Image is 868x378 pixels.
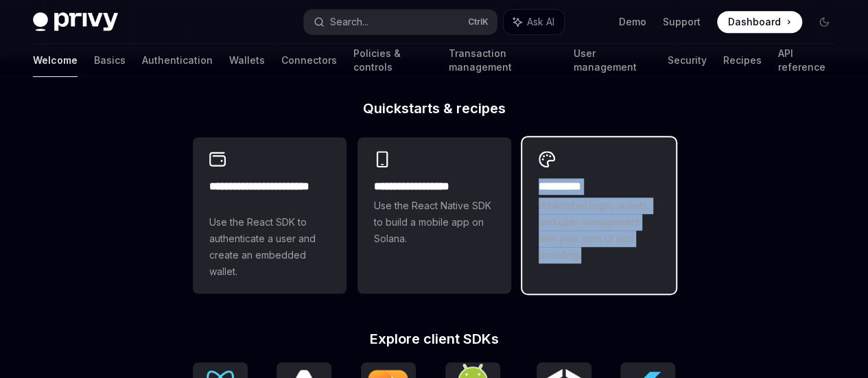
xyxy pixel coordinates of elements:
[539,198,659,263] span: Whitelabel login, wallets, and user management with your own UI and branding.
[330,14,368,30] div: Search...
[353,44,432,77] a: Policies & controls
[813,11,835,33] button: Toggle dark mode
[304,10,497,34] button: Search...CtrlK
[663,15,701,29] a: Support
[468,16,489,27] span: Ctrl K
[33,12,118,32] img: dark logo
[717,11,802,33] a: Dashboard
[728,15,781,29] span: Dashboard
[142,44,213,77] a: Authentication
[281,44,337,77] a: Connectors
[777,44,835,77] a: API reference
[357,137,511,294] a: **** **** **** ***Use the React Native SDK to build a mobile app on Solana.
[667,44,706,77] a: Security
[723,44,761,77] a: Recipes
[33,44,78,77] a: Welcome
[374,198,495,247] span: Use the React Native SDK to build a mobile app on Solana.
[574,44,651,77] a: User management
[527,15,554,29] span: Ask AI
[94,44,126,77] a: Basics
[522,137,676,294] a: **** *****Whitelabel login, wallets, and user management with your own UI and branding.
[504,10,564,34] button: Ask AI
[193,102,676,115] h2: Quickstarts & recipes
[193,332,676,346] h2: Explore client SDKs
[448,44,556,77] a: Transaction management
[229,44,265,77] a: Wallets
[619,15,646,29] a: Demo
[209,214,330,280] span: Use the React SDK to authenticate a user and create an embedded wallet.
